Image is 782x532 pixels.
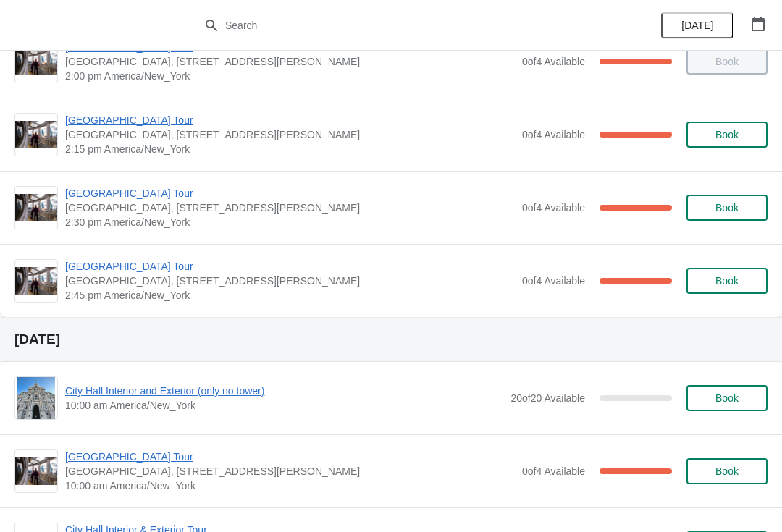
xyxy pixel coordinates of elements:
[681,20,713,31] span: [DATE]
[65,464,515,478] span: [GEOGRAPHIC_DATA], [STREET_ADDRESS][PERSON_NAME]
[65,186,515,200] span: [GEOGRAPHIC_DATA] Tour
[522,275,585,287] span: 0 of 4 Available
[715,465,739,477] span: Book
[17,377,56,419] img: City Hall Interior and Exterior (only no tower) | | 10:00 am America/New_York
[715,275,739,287] span: Book
[65,398,503,413] span: 10:00 am America/New_York
[686,122,768,148] button: Book
[15,121,57,149] img: City Hall Tower Tour | City Hall Visitor Center, 1400 John F Kennedy Boulevard Suite 121, Philade...
[65,127,515,142] span: [GEOGRAPHIC_DATA], [STREET_ADDRESS][PERSON_NAME]
[522,129,585,140] span: 0 of 4 Available
[686,268,768,294] button: Book
[65,259,515,274] span: [GEOGRAPHIC_DATA] Tour
[224,12,586,38] input: Search
[15,194,57,222] img: City Hall Tower Tour | City Hall Visitor Center, 1400 John F Kennedy Boulevard Suite 121, Philade...
[686,385,768,411] button: Book
[715,202,739,214] span: Book
[65,142,515,156] span: 2:15 pm America/New_York
[65,69,515,83] span: 2:00 pm America/New_York
[522,56,585,67] span: 0 of 4 Available
[14,332,768,347] h2: [DATE]
[522,465,585,477] span: 0 of 4 Available
[686,458,768,484] button: Book
[522,202,585,214] span: 0 of 4 Available
[661,12,733,38] button: [DATE]
[686,195,768,221] button: Book
[715,129,739,140] span: Book
[65,113,515,127] span: [GEOGRAPHIC_DATA] Tour
[65,274,515,288] span: [GEOGRAPHIC_DATA], [STREET_ADDRESS][PERSON_NAME]
[65,200,515,215] span: [GEOGRAPHIC_DATA], [STREET_ADDRESS][PERSON_NAME]
[15,267,57,295] img: City Hall Tower Tour | City Hall Visitor Center, 1400 John F Kennedy Boulevard Suite 121, Philade...
[15,48,57,76] img: City Hall Tower Tour | City Hall Visitor Center, 1400 John F Kennedy Boulevard Suite 121, Philade...
[65,384,503,398] span: City Hall Interior and Exterior (only no tower)
[65,54,515,69] span: [GEOGRAPHIC_DATA], [STREET_ADDRESS][PERSON_NAME]
[65,288,515,303] span: 2:45 pm America/New_York
[65,449,515,464] span: [GEOGRAPHIC_DATA] Tour
[65,478,515,493] span: 10:00 am America/New_York
[15,457,57,486] img: City Hall Tower Tour | City Hall Visitor Center, 1400 John F Kennedy Boulevard Suite 121, Philade...
[715,392,739,404] span: Book
[65,215,515,229] span: 2:30 pm America/New_York
[510,392,585,404] span: 20 of 20 Available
